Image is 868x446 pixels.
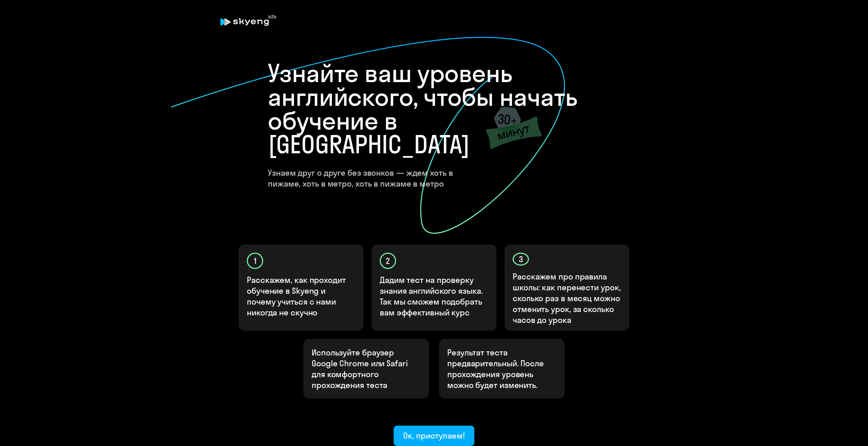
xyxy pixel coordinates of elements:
[513,253,529,266] div: 3
[268,61,600,156] h1: Узнайте ваш уровень английского, чтобы начать обучение в [GEOGRAPHIC_DATA]
[247,253,263,269] div: 1
[380,253,396,269] div: 2
[247,274,356,318] p: Расскажем, как проходит обучение в Skyeng и почему учиться с нами никогда не скучно
[394,426,474,446] button: Ок, приступаем!
[513,271,622,325] p: Расскажем про правила школы: как перенести урок, сколько раз в месяц можно отменить урок, за скол...
[403,430,465,441] div: Ок, приступаем!
[447,347,556,390] p: Результат теста предварительный. После прохождения уровень можно будет изменить.
[312,347,421,390] p: Используйте браузер Google Chrome или Safari для комфортного прохождения теста
[268,167,487,189] h4: Узнаем друг о друге без звонков — ждем хоть в пижаме, хоть в метро, хоть в пижаме в метро
[380,274,489,318] p: Дадим тест на проверку знания английского языка. Так мы сможем подобрать вам эффективный курс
